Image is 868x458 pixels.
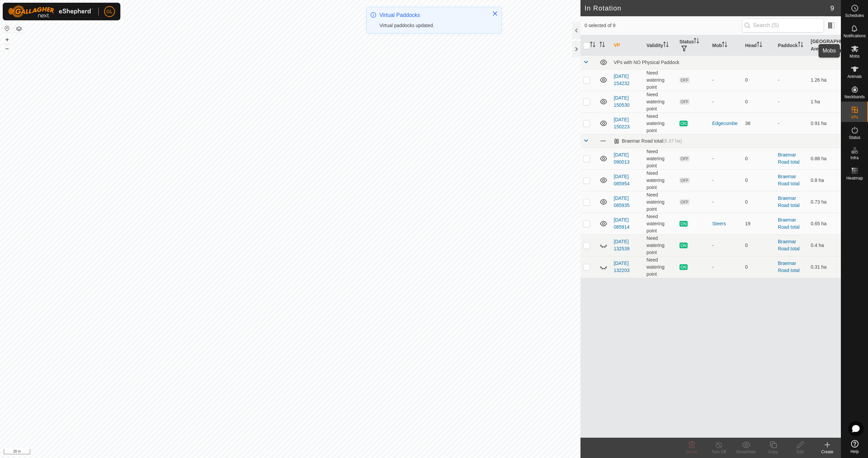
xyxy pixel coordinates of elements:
span: OFF [679,156,690,162]
a: Help [841,437,868,456]
span: Infra [850,156,859,160]
td: 0.91 ha [808,112,841,134]
a: Braemar Road total [778,174,800,186]
th: Validity [644,35,677,56]
div: - [712,98,740,105]
td: 1 ha [808,91,841,112]
td: 19 [742,213,775,234]
td: 0 [742,234,775,256]
td: - [775,69,808,91]
span: VPs [851,115,858,119]
a: [DATE] 132539 [614,239,630,251]
span: 9 [830,3,834,13]
a: [DATE] 090013 [614,152,630,165]
span: Schedules [845,14,864,18]
td: Need watering point [644,148,677,169]
div: Virtual Paddocks [379,11,485,19]
td: 0.31 ha [808,256,841,278]
div: Virtual paddocks updated. [379,22,485,29]
button: + [3,36,11,44]
div: - [712,199,740,206]
button: Reset Map [3,24,11,33]
span: Neckbands [844,95,865,99]
span: Delete [686,450,698,454]
p-sorticon: Activate to sort [663,43,669,48]
span: Animals [847,75,862,79]
td: 38 [742,112,775,134]
th: Mob [710,35,743,56]
div: VPs with NO Physical Paddock [614,60,838,65]
button: Close [490,9,500,18]
span: 0 selected of 9 [585,22,742,29]
div: Show/Hide [732,449,759,455]
a: Braemar Road total [778,195,800,208]
button: Map Layers [15,25,23,33]
td: Need watering point [644,69,677,91]
a: [DATE] 132203 [614,261,630,273]
td: 0 [742,148,775,169]
td: 1.26 ha [808,69,841,91]
p-sorticon: Activate to sort [757,43,762,48]
h2: In Rotation [585,4,830,12]
div: - [712,77,740,84]
p-sorticon: Activate to sort [694,39,699,44]
a: Braemar Road total [778,217,800,230]
td: 0.88 ha [808,148,841,169]
td: - [775,91,808,112]
span: ON [679,243,688,248]
span: ON [679,264,688,270]
div: Steers [712,220,740,227]
div: - [712,242,740,249]
td: 0 [742,191,775,213]
a: Braemar Road total [778,152,800,165]
span: Mobs [850,54,860,58]
a: Contact Us [297,449,317,455]
td: Need watering point [644,112,677,134]
div: - [712,264,740,271]
td: 0.4 ha [808,234,841,256]
a: Braemar Road total [778,239,800,251]
div: Edgecumbe [712,120,740,127]
span: OFF [679,178,690,183]
th: Head [742,35,775,56]
div: Braemar Road total [614,138,682,144]
a: Privacy Policy [263,449,289,455]
td: Need watering point [644,169,677,191]
span: OFF [679,77,690,83]
span: OFF [679,99,690,105]
div: - [712,155,740,162]
div: Turn Off [705,449,732,455]
td: - [775,112,808,134]
span: Notifications [844,34,866,38]
div: Copy [759,449,787,455]
td: Need watering point [644,213,677,234]
input: Search (S) [742,18,824,33]
div: Edit [787,449,814,455]
td: 0 [742,256,775,278]
a: [DATE] 085914 [614,217,630,230]
td: 0.8 ha [808,169,841,191]
p-sorticon: Activate to sort [590,43,595,48]
th: Status [677,35,710,56]
span: (6.37 ha) [663,138,682,144]
p-sorticon: Activate to sort [798,43,803,48]
td: 0 [742,69,775,91]
a: [DATE] 085954 [614,174,630,186]
img: Gallagher Logo [8,5,93,18]
span: ON [679,221,688,227]
td: Need watering point [644,91,677,112]
a: Braemar Road total [778,261,800,273]
th: Paddock [775,35,808,56]
a: [DATE] 150223 [614,117,630,129]
span: Help [850,450,859,454]
div: Create [814,449,841,455]
p-sorticon: Activate to sort [821,46,827,51]
td: 0 [742,91,775,112]
td: 0.73 ha [808,191,841,213]
p-sorticon: Activate to sort [722,43,727,48]
td: Need watering point [644,256,677,278]
span: Heatmap [846,176,863,180]
th: VP [611,35,644,56]
span: OFF [679,199,690,205]
a: [DATE] 085935 [614,195,630,208]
